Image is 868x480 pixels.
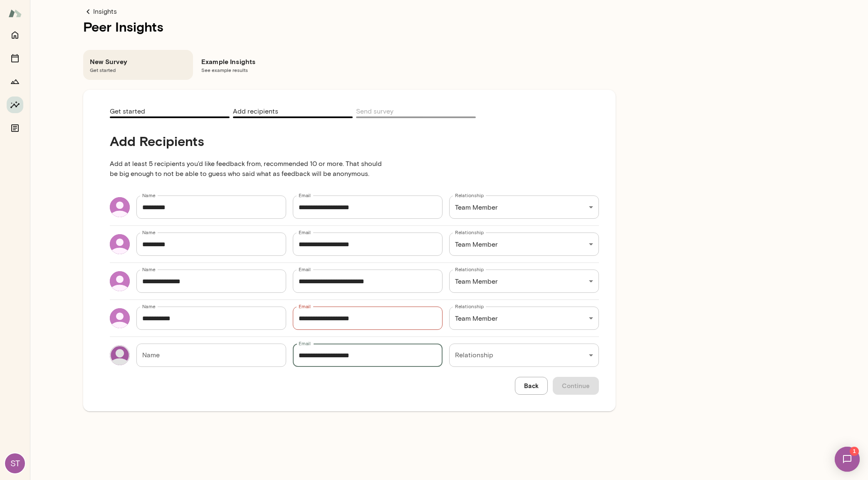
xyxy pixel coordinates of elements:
[449,270,599,293] div: Team Member
[299,303,311,310] label: Email
[7,96,23,113] button: Insights
[90,57,186,67] h6: New Survey
[449,233,599,256] div: Team Member
[90,67,186,73] span: Get started
[515,377,548,394] button: Back
[201,67,298,73] span: See example results
[299,192,311,199] label: Email
[449,195,599,219] div: Team Member
[8,5,22,21] img: Mento
[455,266,484,273] label: Relationship
[142,266,156,273] label: Name
[455,303,484,310] label: Relationship
[7,50,23,67] button: Sessions
[142,229,156,236] label: Name
[7,120,23,136] button: Documents
[142,303,156,310] label: Name
[110,133,389,149] h4: Add Recipients
[356,107,393,117] span: Send survey
[455,229,484,236] label: Relationship
[299,229,311,236] label: Email
[7,27,23,43] button: Home
[142,192,156,199] label: Name
[110,149,389,189] p: Add at least 5 recipients you'd like feedback from, recommended 10 or more. That should be big en...
[299,340,311,347] label: Email
[7,73,23,90] button: Growth Plan
[195,50,304,80] div: Example InsightsSee example results
[83,50,193,80] div: New SurveyGet started
[201,57,298,67] h6: Example Insights
[455,192,484,199] label: Relationship
[449,307,599,330] div: Team Member
[83,17,616,37] h1: Peer Insights
[110,107,145,117] span: Get started
[299,266,311,273] label: Email
[233,107,278,117] span: Add recipients
[83,7,616,17] a: Insights
[5,453,25,473] div: ST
